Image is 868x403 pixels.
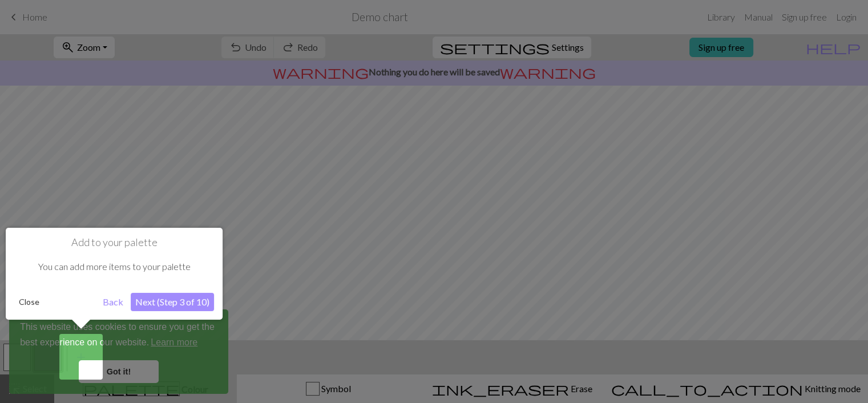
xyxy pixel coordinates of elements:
[98,293,128,311] button: Back
[14,249,214,284] div: You can add more items to your palette
[14,293,44,311] button: Close
[131,293,214,311] button: Next (Step 3 of 10)
[14,236,214,249] h1: Add to your palette
[6,228,223,320] div: Add to your palette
